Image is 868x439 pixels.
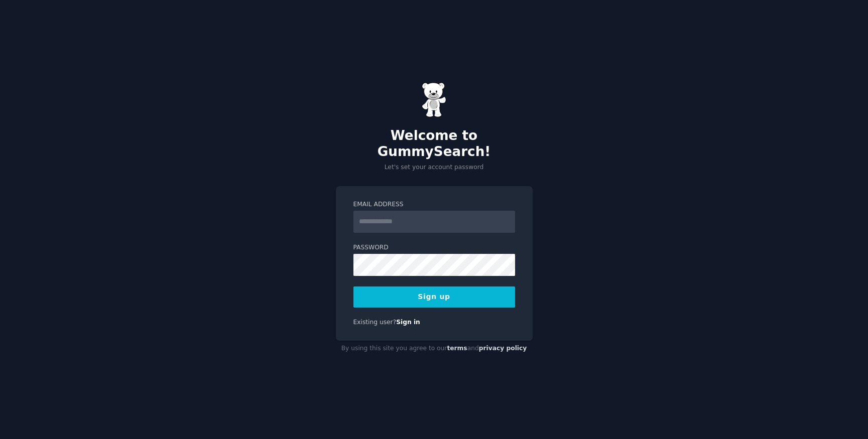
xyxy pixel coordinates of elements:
[353,319,397,326] span: Existing user?
[336,128,533,160] h2: Welcome to GummySearch!
[447,345,467,352] a: terms
[353,243,515,252] label: Password
[422,82,447,117] img: Gummy Bear
[353,286,515,308] button: Sign up
[336,163,533,172] p: Let's set your account password
[353,200,515,209] label: Email Address
[479,345,527,352] a: privacy policy
[336,341,533,357] div: By using this site you agree to our and
[396,319,420,326] a: Sign in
